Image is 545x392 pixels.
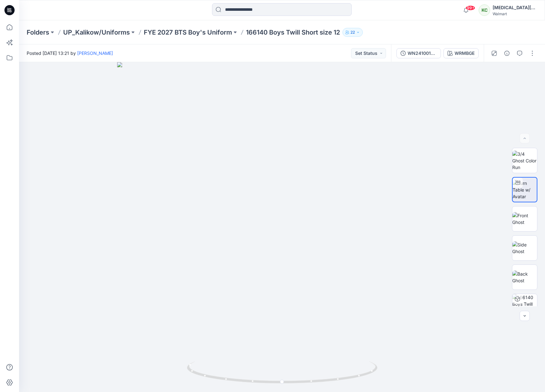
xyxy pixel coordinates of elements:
[63,28,130,37] a: UP_Kalikow/Uniforms
[493,11,537,16] div: Walmart
[443,48,479,58] button: WRMBGE
[512,151,537,171] img: 3/4 Ghost Color Run
[493,4,537,11] div: [MEDICAL_DATA][PERSON_NAME]
[455,50,475,57] div: WRMBGE
[350,29,355,36] p: 22
[512,294,537,319] img: 166140 Boys Twill Short size 12 prev 3D WRMBGE
[408,50,437,57] div: WN24100124436 166140 Boys Twill Short size 12 prev 3D
[27,28,49,37] a: Folders
[512,271,537,284] img: Back Ghost
[144,28,232,37] a: FYE 2027 BTS Boy's Uniform
[466,5,475,10] span: 99+
[396,48,441,58] button: WN24100124436 166140 Boys Twill Short size 12 prev 3D
[513,180,537,200] img: Turn Table w/ Avatar
[512,241,537,255] img: Side Ghost
[27,50,113,56] span: Posted [DATE] 13:21 by
[479,4,490,16] div: KC
[502,48,512,58] button: Details
[342,28,363,37] button: 22
[77,50,113,56] a: [PERSON_NAME]
[512,212,537,225] img: Front Ghost
[246,28,340,37] p: 166140 Boys Twill Short size 12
